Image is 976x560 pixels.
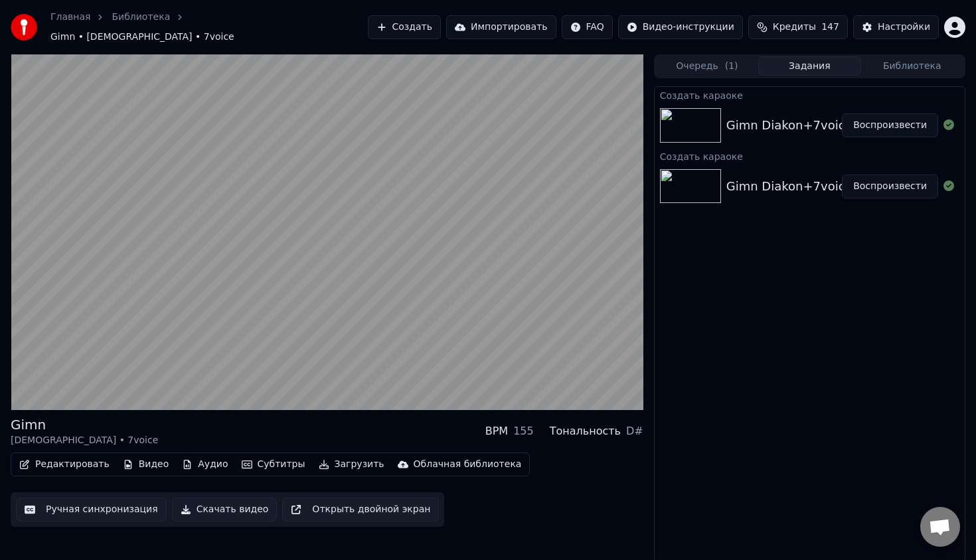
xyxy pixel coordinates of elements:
button: Видео [118,455,175,474]
button: Субтитры [236,455,311,474]
div: Настройки [878,21,930,34]
button: Задания [758,56,860,76]
button: Создать [368,15,441,39]
button: Кредиты147 [748,15,848,39]
div: Gimn Diakon+7voice+ [726,116,862,135]
div: BPM [485,423,508,439]
button: Видео-инструкции [618,15,743,39]
div: Создать караоке [655,148,965,164]
button: FAQ [562,15,613,39]
nav: breadcrumb [50,11,368,44]
button: Воспроизвести [842,175,938,198]
button: Библиотека [861,56,963,76]
button: Воспроизвести [842,113,938,137]
div: D# [626,423,643,439]
span: ( 1 ) [725,60,738,73]
button: Аудио [177,455,233,474]
span: 147 [821,21,839,34]
img: youka [11,14,37,40]
button: Скачать видео [172,498,278,522]
button: Ручная синхронизация [16,498,167,522]
div: Облачная библиотека [414,458,522,471]
button: Импортировать [446,15,556,39]
div: [DEMOGRAPHIC_DATA] • 7voice [11,434,158,447]
div: Тональность [550,423,621,439]
div: Открытый чат [920,507,960,547]
button: Открыть двойной экран [282,498,439,522]
button: Редактировать [14,455,115,474]
button: Загрузить [313,455,390,474]
button: Настройки [853,15,939,39]
a: Библиотека [112,11,170,24]
div: Gimn Diakon+7voice+ [726,177,862,196]
div: 155 [513,423,534,439]
div: Создать караоке [655,87,965,103]
a: Главная [50,11,90,24]
span: Кредиты [773,21,816,34]
div: Gimn [11,415,158,434]
button: Очередь [656,56,758,76]
span: Gimn • [DEMOGRAPHIC_DATA] • 7voice [50,31,234,44]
